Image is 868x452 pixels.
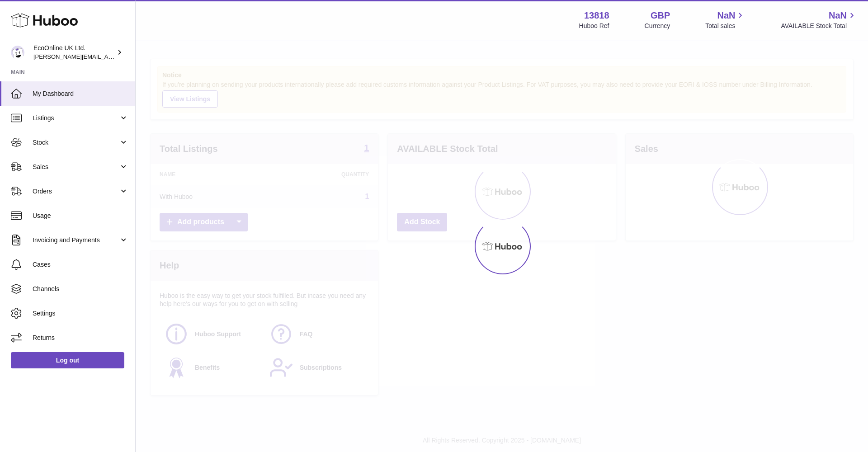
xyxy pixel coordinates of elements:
[579,22,609,30] div: Huboo Ref
[829,9,847,22] span: NaN
[33,89,128,98] span: My Dashboard
[705,9,745,30] a: NaN Total sales
[33,138,119,147] span: Stock
[33,285,128,293] span: Channels
[717,9,735,22] span: NaN
[33,44,115,61] div: EcoOnline UK Ltd.
[33,114,119,122] span: Listings
[584,9,609,22] strong: 13818
[645,22,670,30] div: Currency
[33,163,119,171] span: Sales
[781,22,857,30] span: AVAILABLE Stock Total
[705,22,745,30] span: Total sales
[11,352,124,368] a: Log out
[33,236,119,245] span: Invoicing and Payments
[33,334,128,342] span: Returns
[33,187,119,196] span: Orders
[651,9,670,22] strong: GBP
[781,9,857,30] a: NaN AVAILABLE Stock Total
[33,260,128,269] span: Cases
[33,212,128,220] span: Usage
[33,309,128,318] span: Settings
[11,46,24,59] img: alex.doherty@ecoonline.com
[33,53,230,60] span: [PERSON_NAME][EMAIL_ADDRESS][PERSON_NAME][DOMAIN_NAME]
